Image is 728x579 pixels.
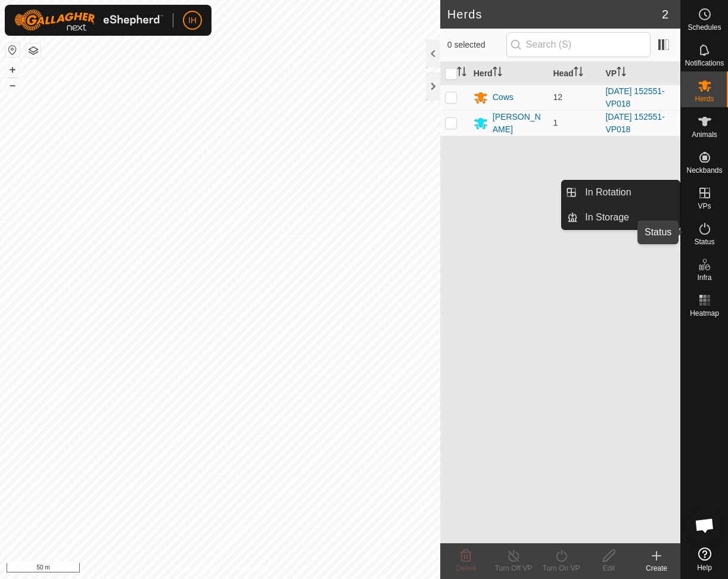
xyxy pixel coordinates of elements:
button: + [5,63,20,77]
a: [DATE] 152551-VP018 [605,112,664,134]
span: Infra [697,274,711,281]
th: Head [548,62,601,85]
span: Schedules [687,24,721,31]
span: In Storage [585,210,629,225]
p-sorticon: Activate to sort [493,69,502,78]
span: 12 [553,92,562,102]
div: Turn On VP [537,563,585,574]
img: Gallagher Logo [14,10,163,31]
span: Heatmap [690,310,719,317]
span: 0 selected [447,39,506,51]
span: 2 [662,5,668,23]
a: Help [681,543,728,576]
button: – [5,78,20,92]
span: VPs [698,203,711,210]
button: Reset Map [5,43,20,57]
span: 1 [553,118,558,127]
span: Neckbands [686,167,722,174]
h2: Herds [447,7,662,21]
a: Contact Us [232,564,267,574]
span: Status [694,238,714,245]
a: In Storage [578,206,680,229]
div: Create [633,563,680,574]
span: Notifications [685,60,724,67]
span: Herds [695,95,714,102]
span: Animals [692,131,717,138]
span: Delete [456,564,477,572]
button: Map Layers [26,43,41,58]
a: Privacy Policy [173,564,217,574]
li: In Rotation [562,180,680,204]
span: IH [188,14,197,27]
div: [PERSON_NAME] [493,111,544,136]
div: Open chat [687,508,723,543]
input: Search (S) [506,32,651,57]
p-sorticon: Activate to sort [457,69,466,78]
th: Herd [469,62,549,85]
a: [DATE] 152551-VP018 [605,86,664,108]
span: In Rotation [585,185,631,200]
div: Turn Off VP [490,563,537,574]
div: Cows [493,91,514,104]
div: Edit [585,563,633,574]
a: In Rotation [578,180,680,204]
th: VP [601,62,680,85]
p-sorticon: Activate to sort [617,69,626,78]
span: Help [697,564,712,571]
p-sorticon: Activate to sort [574,69,583,78]
li: In Storage [562,206,680,229]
